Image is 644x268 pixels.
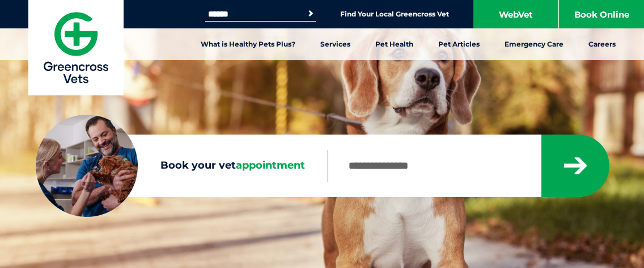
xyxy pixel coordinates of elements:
a: Emergency Care [492,28,576,60]
a: What is Healthy Pets Plus? [188,28,308,60]
a: Find Your Local Greencross Vet [340,10,449,19]
a: Services [308,28,363,60]
label: Book your vet [36,160,328,172]
span: appointment [236,159,305,171]
button: Search [305,8,316,19]
a: Pet Articles [426,28,492,60]
a: Pet Health [363,28,426,60]
a: Careers [576,28,628,60]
